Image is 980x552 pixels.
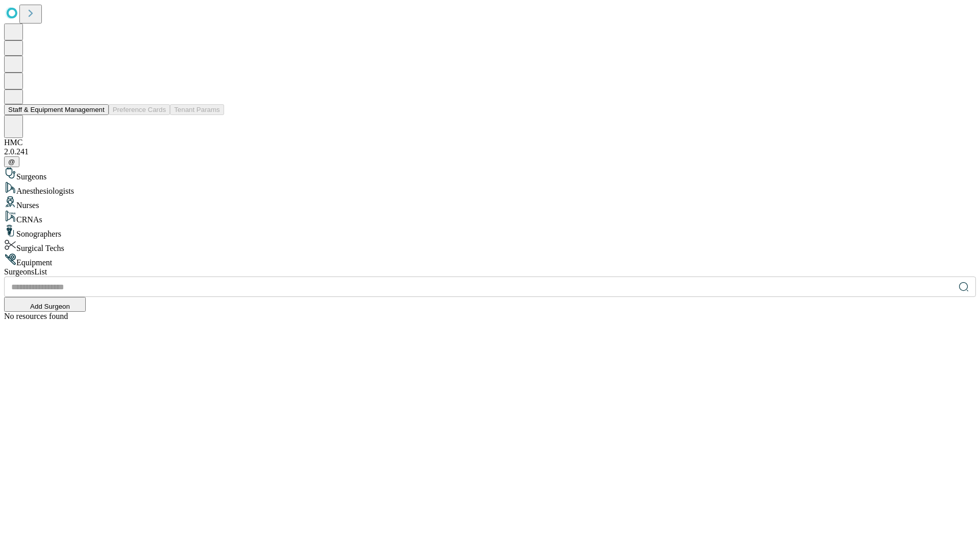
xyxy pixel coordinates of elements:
[30,303,70,310] span: Add Surgeon
[4,138,976,147] div: HMC
[4,196,976,210] div: Nurses
[4,147,976,156] div: 2.0.241
[4,181,976,196] div: Anesthesiologists
[4,224,976,239] div: Sonographers
[4,312,976,321] div: No resources found
[8,158,15,166] span: @
[4,267,976,277] div: Surgeons List
[4,239,976,253] div: Surgical Techs
[4,167,976,181] div: Surgeons
[4,297,86,312] button: Add Surgeon
[109,104,170,115] button: Preference Cards
[4,210,976,224] div: CRNAs
[170,104,224,115] button: Tenant Params
[4,253,976,267] div: Equipment
[4,104,109,115] button: Staff & Equipment Management
[4,156,19,167] button: @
